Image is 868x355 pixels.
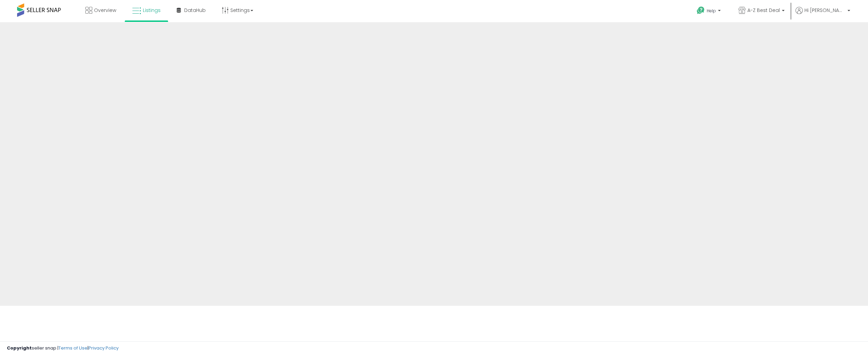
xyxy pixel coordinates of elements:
i: Get Help [696,6,705,15]
a: Hi [PERSON_NAME] [796,7,850,22]
span: Overview [94,7,116,14]
span: Help [707,8,716,14]
span: Hi [PERSON_NAME] [804,7,845,14]
a: Help [691,1,728,22]
span: Listings [143,7,161,14]
span: A-Z Best Deal [747,7,780,14]
span: DataHub [184,7,206,14]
